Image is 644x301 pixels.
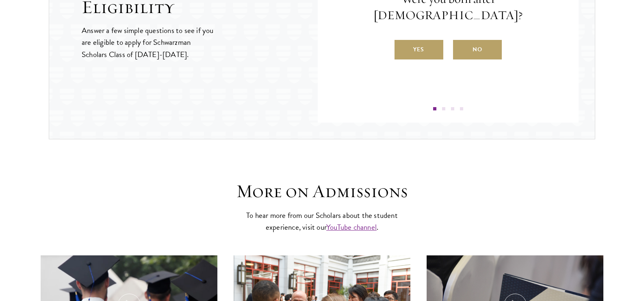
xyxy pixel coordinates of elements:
p: To hear more from our Scholars about the student experience, visit our . [243,209,401,233]
a: YouTube channel [326,221,377,233]
label: Yes [395,40,443,59]
p: Answer a few simple questions to see if you are eligible to apply for Schwarzman Scholars Class o... [82,24,215,60]
label: No [453,40,502,59]
h3: More on Admissions [196,180,448,203]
